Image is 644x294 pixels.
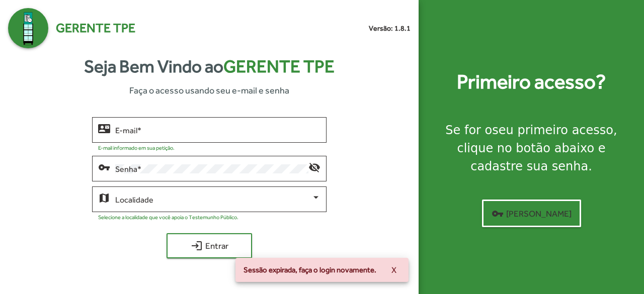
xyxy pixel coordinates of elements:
mat-icon: login [191,240,203,252]
div: Se for o , clique no botão abaixo e cadastre sua senha. [431,121,632,175]
span: Gerente TPE [56,19,135,38]
mat-icon: vpn_key [98,161,110,173]
mat-icon: visibility_off [308,161,320,173]
span: [PERSON_NAME] [492,205,572,223]
small: Versão: 1.8.1 [369,23,411,34]
mat-icon: map [98,191,110,204]
span: X [391,261,396,279]
strong: Seja Bem Vindo ao [84,53,335,80]
button: Entrar [167,233,252,258]
span: Entrar [176,237,243,255]
mat-icon: vpn_key [492,208,504,220]
strong: seu primeiro acesso [492,123,613,137]
mat-hint: E-mail informado em sua petição. [98,145,175,151]
button: X [383,261,405,279]
button: [PERSON_NAME] [482,200,581,227]
span: Sessão expirada, faça o login novamente. [244,265,376,275]
span: Gerente TPE [223,56,335,76]
mat-hint: Selecione a localidade que você apoia o Testemunho Público. [98,214,238,220]
img: Logo Gerente [8,8,48,48]
strong: Primeiro acesso? [457,67,606,97]
span: Faça o acesso usando seu e-mail e senha [129,83,289,97]
mat-icon: contact_mail [98,122,110,134]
